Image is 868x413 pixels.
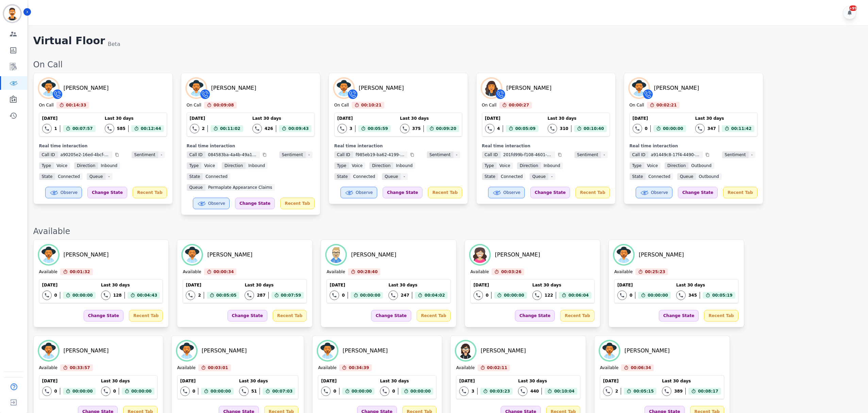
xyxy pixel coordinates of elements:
div: Last 30 days [105,116,164,121]
div: 3 [471,389,474,394]
span: 00:03:01 [208,364,228,371]
span: voice [201,162,218,169]
span: 00:07:03 [272,388,293,395]
span: 00:00:00 [648,292,668,299]
div: [DATE] [617,282,671,288]
div: Change State [659,310,699,321]
div: 426 [265,126,273,131]
img: Avatar [39,341,58,360]
span: Permaplate Appearance Claims [205,184,275,191]
span: connected [646,173,673,180]
div: Real time interaction [630,143,757,149]
span: a91449c8-17f4-4490-824f-bacdcecf036a [648,151,703,158]
div: [DATE] [42,116,96,121]
span: Observe [61,190,78,195]
div: Change State [515,310,555,321]
div: [DATE] [321,378,374,384]
div: 0 [630,293,632,298]
span: 00:00:00 [360,292,381,299]
span: 00:12:44 [141,125,161,132]
div: Last 30 days [518,378,577,384]
div: 2 [615,389,618,394]
span: Queue [187,184,205,191]
div: 3 [350,126,352,131]
span: 00:34:39 [349,364,369,371]
div: Recent Tab [129,310,163,321]
span: 00:07:59 [281,292,301,299]
div: 347 [707,126,716,131]
div: 128 [113,293,122,298]
img: Avatar [470,245,489,264]
div: [PERSON_NAME] [639,251,684,259]
div: [DATE] [42,378,96,384]
img: Avatar [482,79,501,98]
div: [PERSON_NAME] [481,347,526,355]
span: 00:00:00 [504,292,524,299]
div: [PERSON_NAME] [64,347,109,355]
div: [DATE] [485,116,538,121]
span: 00:09:08 [214,102,234,109]
span: connected [350,173,378,180]
div: Last 30 days [695,116,754,121]
span: Direction [369,162,393,169]
span: 00:10:04 [554,388,574,395]
span: inbound [393,162,415,169]
span: 00:00:34 [214,268,234,275]
span: Sentiment [279,151,306,158]
div: 1 [54,126,57,131]
div: 0 [113,389,116,394]
span: Observe [651,190,668,195]
div: 310 [560,126,568,131]
span: 00:08:17 [698,388,718,395]
div: [PERSON_NAME] [343,347,388,355]
div: 0 [54,389,57,394]
div: Last 30 days [548,116,607,121]
div: [PERSON_NAME] [495,251,540,259]
span: Type [334,162,349,169]
img: Avatar [183,245,202,264]
span: 00:03:23 [490,388,510,395]
span: State [630,173,646,180]
div: 4 [497,126,500,131]
img: Avatar [39,245,58,264]
img: Avatar [630,79,649,98]
div: Available [614,269,633,275]
div: Available [39,365,57,371]
span: 00:00:00 [411,388,431,395]
span: 00:01:32 [70,268,90,275]
div: Real time interaction [482,143,610,149]
span: Direction [517,162,541,169]
div: [DATE] [42,282,96,288]
div: [DATE] [337,116,391,121]
span: Type [187,162,202,169]
div: Last 30 days [245,282,304,288]
span: Sentiment [427,151,453,158]
div: 440 [530,389,539,394]
span: 00:00:00 [352,388,372,395]
span: Queue [382,173,401,180]
div: Last 30 days [400,116,459,121]
span: 00:25:23 [645,268,665,275]
span: 00:28:40 [357,268,378,275]
div: Available [39,269,57,275]
div: 389 [674,389,683,394]
span: Queue [530,173,548,180]
div: On Call [187,102,201,109]
span: Type [39,162,54,169]
span: 00:07:57 [72,125,93,132]
span: a90205e2-16ed-4bcf-b52b-597ad8f116bd [58,151,112,158]
div: [DATE] [633,116,686,121]
span: 00:14:33 [66,102,86,109]
div: 0 [392,389,395,394]
span: 00:00:00 [72,292,93,299]
span: Observe [503,190,520,195]
span: 00:00:00 [663,125,683,132]
span: f985eb19-ba62-4199-9a61-322370e89e4d [353,151,407,158]
div: Last 30 days [676,282,735,288]
span: 00:05:15 [633,388,654,395]
div: [DATE] [186,282,239,288]
div: [DATE] [330,282,383,288]
span: 00:02:11 [487,364,507,371]
span: Queue [87,173,105,180]
span: Direction [74,162,98,169]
